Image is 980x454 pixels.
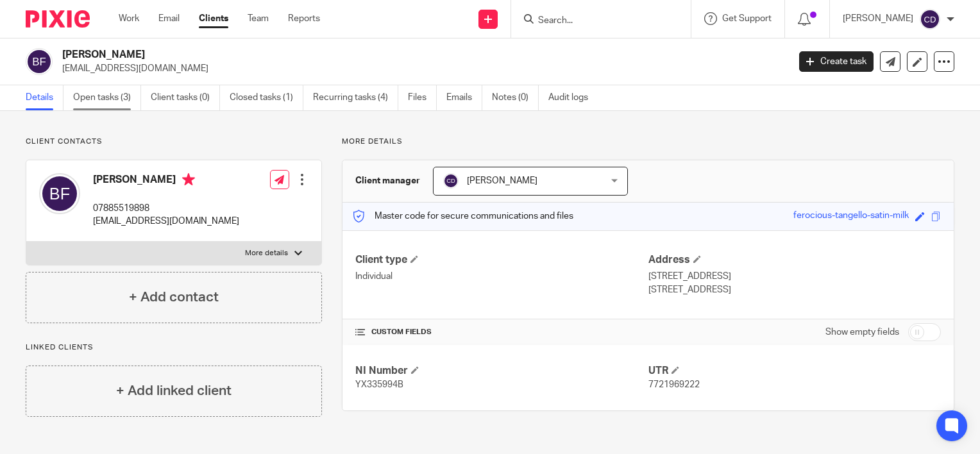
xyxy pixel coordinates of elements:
[825,326,899,339] label: Show empty fields
[151,85,220,110] a: Client tasks (0)
[446,85,482,110] a: Emails
[26,10,90,28] img: Pixie
[355,380,403,389] span: YX335994B
[62,62,780,75] p: [EMAIL_ADDRESS][DOMAIN_NAME]
[443,173,459,189] img: svg%3E
[648,380,700,389] span: 7721969222
[355,364,648,378] h4: NI Number
[26,48,53,75] img: svg%3E
[26,137,322,147] p: Client contacts
[537,15,652,27] input: Search
[26,342,322,353] p: Linked clients
[722,14,772,23] span: Get Support
[793,209,909,224] div: ferocious-tangello-satin-milk
[548,85,598,110] a: Audit logs
[355,270,648,283] p: Individual
[119,12,139,25] a: Work
[648,364,941,378] h4: UTR
[355,253,648,267] h4: Client type
[182,173,195,186] i: Primary
[648,253,941,267] h4: Address
[116,381,232,401] h4: + Add linked client
[843,12,913,25] p: [PERSON_NAME]
[355,174,420,187] h3: Client manager
[920,9,940,29] img: svg%3E
[355,327,648,337] h4: CUSTOM FIELDS
[199,12,228,25] a: Clients
[245,248,288,258] p: More details
[93,215,239,228] p: [EMAIL_ADDRESS][DOMAIN_NAME]
[39,173,80,214] img: svg%3E
[467,176,537,185] span: [PERSON_NAME]
[93,202,239,215] p: 07885519898
[93,173,239,189] h4: [PERSON_NAME]
[492,85,539,110] a: Notes (0)
[158,12,180,25] a: Email
[648,270,941,283] p: [STREET_ADDRESS]
[288,12,320,25] a: Reports
[129,287,219,307] h4: + Add contact
[352,210,573,223] p: Master code for secure communications and files
[230,85,303,110] a: Closed tasks (1)
[313,85,398,110] a: Recurring tasks (4)
[342,137,954,147] p: More details
[248,12,269,25] a: Team
[62,48,636,62] h2: [PERSON_NAME]
[73,85,141,110] a: Open tasks (3)
[799,51,874,72] a: Create task
[408,85,437,110] a: Files
[26,85,63,110] a: Details
[648,283,941,296] p: [STREET_ADDRESS]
